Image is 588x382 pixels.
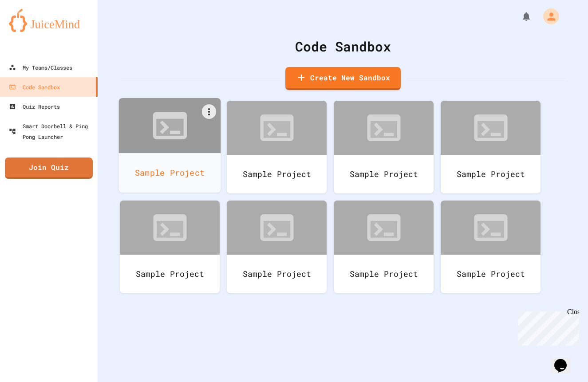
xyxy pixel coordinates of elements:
div: Code Sandbox [120,36,566,56]
a: Sample Project [441,201,541,293]
img: logo-orange.svg [9,9,89,32]
div: My Notifications [505,9,534,24]
div: Smart Doorbell & Ping Pong Launcher [9,121,94,142]
div: Sample Project [441,155,541,193]
iframe: chat widget [514,308,579,346]
div: Sample Project [227,155,327,193]
a: Sample Project [334,101,434,193]
a: Create New Sandbox [285,67,401,90]
div: Chat with us now!Close [4,4,61,56]
a: Sample Project [119,98,221,193]
div: Sample Project [227,255,327,293]
iframe: chat widget [551,347,579,373]
a: Sample Project [120,201,220,293]
div: Quiz Reports [9,101,60,112]
div: Sample Project [441,255,541,293]
a: Join Quiz [5,158,93,179]
div: My Teams/Classes [9,62,72,73]
div: Sample Project [119,153,221,193]
div: Sample Project [120,255,220,293]
a: Sample Project [227,101,327,193]
div: My Account [534,6,561,27]
div: Sample Project [334,155,434,193]
a: Sample Project [441,101,541,193]
a: Sample Project [334,201,434,293]
div: Code Sandbox [9,82,60,92]
div: Sample Project [334,255,434,293]
a: Sample Project [227,201,327,293]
